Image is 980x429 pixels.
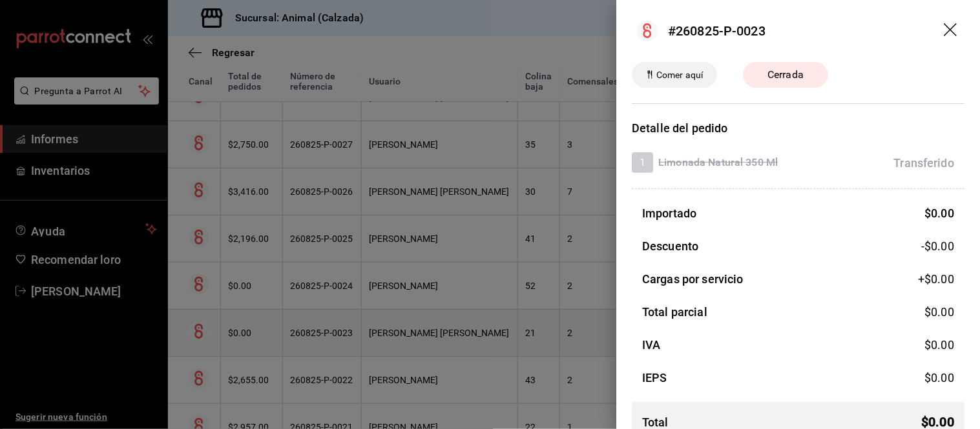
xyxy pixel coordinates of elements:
font: Cerrada [767,68,804,81]
font: IEPS [642,371,667,384]
font: 0.00 [931,338,954,352]
font: Limonada Natural 350 Ml [658,156,778,168]
font: $ [924,305,931,319]
font: Comer aquí [656,70,703,80]
font: $ [924,371,931,384]
font: 0.00 [931,206,954,220]
font: Descuento [642,239,698,253]
font: $ [924,206,931,220]
font: Cargas por servicio [642,272,744,286]
font: 1 [640,156,645,168]
font: $ [924,338,931,352]
font: 0.00 [931,371,954,384]
font: Total parcial [642,305,707,319]
font: +$ [918,272,931,286]
font: 0.00 [931,305,954,319]
font: Transferido [894,156,954,170]
font: IVA [642,338,660,352]
font: -$0.00 [921,239,954,253]
font: Importado [642,206,696,220]
font: 0.00 [931,272,954,286]
font: Total [642,415,669,429]
font: #260825-P-0023 [668,23,766,39]
button: arrastrar [944,23,959,39]
font: Detalle del pedido [632,121,727,135]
